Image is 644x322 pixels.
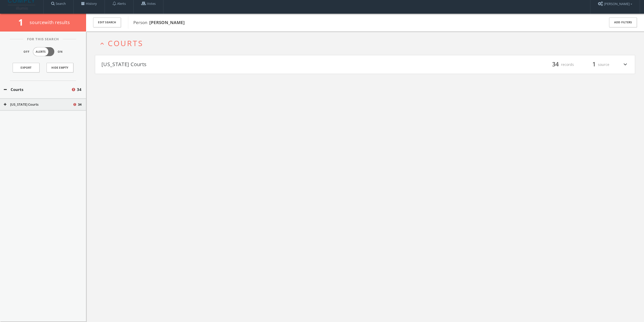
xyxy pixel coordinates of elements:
span: 34 [78,102,81,107]
span: 34 [550,60,561,69]
div: source [579,60,609,69]
span: 1 [590,60,598,69]
button: expand_lessCourts [99,39,635,47]
button: Edit Search [93,17,121,27]
button: [US_STATE] Courts [4,102,73,107]
span: On [58,50,63,54]
button: [US_STATE] Courts [101,60,365,69]
span: Courts [108,38,143,48]
button: Add Filters [609,17,637,27]
span: 34 [77,87,81,92]
a: Export [13,63,39,72]
button: Courts [4,87,71,92]
span: source with results [30,19,70,25]
span: Off [24,50,30,54]
span: For This Search [23,37,63,42]
i: expand_less [99,40,106,47]
b: [PERSON_NAME] [149,20,185,25]
button: Hide Empty [47,63,73,72]
i: expand_more [622,60,629,69]
span: Person [133,20,185,25]
span: 1 [18,16,28,28]
div: records [544,60,574,69]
